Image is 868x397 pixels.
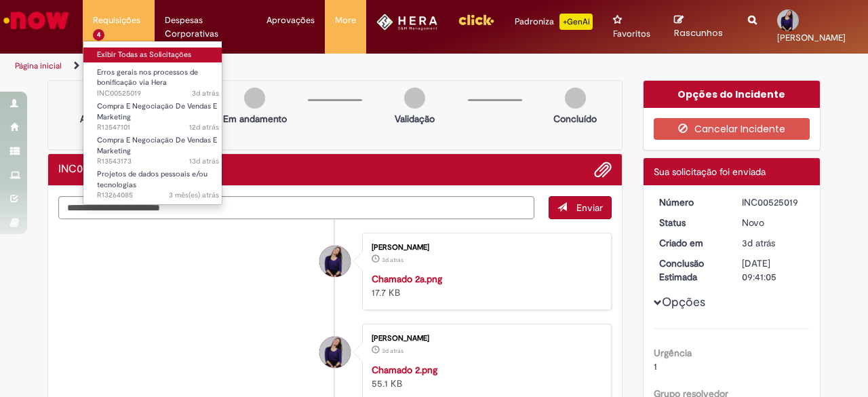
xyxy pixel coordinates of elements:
span: Compra E Negociação De Vendas E Marketing [97,101,217,122]
span: R13547101 [97,122,219,133]
p: +GenAi [559,14,593,30]
img: HeraLogo.png [376,14,438,31]
div: [PERSON_NAME] [372,335,597,343]
dt: Conclusão Estimada [649,257,732,284]
div: Luiza Paixao Santiago Lima [319,246,351,277]
dt: Número [649,195,732,209]
time: 26/09/2025 16:41:05 [192,88,219,98]
div: [DATE] 09:41:05 [742,257,805,284]
button: Adicionar anexos [594,161,612,178]
span: Favoritos [613,27,650,41]
div: 17.7 KB [372,272,597,299]
div: Padroniza [515,14,593,30]
time: 17/09/2025 11:34:38 [189,156,219,166]
span: 4 [93,29,104,41]
span: 3d atrás [742,237,775,249]
button: Cancelar Incidente [654,118,810,140]
p: Concluído [553,112,597,126]
img: click_logo_yellow_360x200.png [458,10,494,30]
span: 13d atrás [189,156,219,166]
time: 26/09/2025 16:40:42 [382,347,403,355]
span: 3 mês(es) atrás [169,190,219,200]
a: Chamado 2.png [372,364,437,376]
span: INC00525019 [97,88,219,99]
div: [PERSON_NAME] [372,244,597,252]
span: R13264085 [97,190,219,201]
p: Validação [395,112,435,126]
div: INC00525019 [742,195,805,209]
span: 3d atrás [192,88,219,98]
img: img-circle-grey.png [244,88,265,109]
span: Erros gerais nos processos de bonificação via Hera [97,67,198,88]
span: 12d atrás [189,122,219,132]
a: Aberto R13543173 : Compra E Negociação De Vendas E Marketing [83,133,233,162]
time: 08/07/2025 17:12:24 [169,190,219,200]
p: Em andamento [223,112,287,126]
a: Aberto INC00525019 : Erros gerais nos processos de bonificação via Hera [83,65,233,94]
a: Aberto R13547101 : Compra E Negociação De Vendas E Marketing [83,99,233,128]
span: 3d atrás [382,347,403,355]
h2: INC00525019 Histórico de tíquete [58,164,123,176]
div: Luiza Paixao Santiago Lima [319,337,351,368]
dt: Criado em [649,236,732,250]
div: 55.1 KB [372,363,597,390]
a: Página inicial [15,60,62,71]
a: Aberto R13264085 : Projetos de dados pessoais e/ou tecnologias [83,167,233,196]
span: Aprovações [267,14,315,27]
a: Chamado 2a.png [372,273,442,285]
textarea: Digite sua mensagem aqui... [58,196,534,219]
b: Urgência [654,347,692,359]
span: More [335,14,356,27]
span: [PERSON_NAME] [777,32,846,43]
span: 1 [654,360,657,373]
div: Opções do Incidente [644,81,821,108]
img: img-circle-grey.png [565,88,586,109]
span: Projetos de dados pessoais e/ou tecnologias [97,169,208,190]
dt: Status [649,216,732,229]
button: Enviar [549,196,612,219]
time: 26/09/2025 16:41:05 [742,237,775,249]
span: Rascunhos [674,26,723,39]
span: 3d atrás [382,256,403,264]
span: R13543173 [97,156,219,167]
span: Compra E Negociação De Vendas E Marketing [97,135,217,156]
span: Enviar [576,202,603,214]
img: img-circle-grey.png [404,88,425,109]
ul: Trilhas de página [10,54,568,79]
time: 18/09/2025 13:19:00 [189,122,219,132]
ul: Requisições [83,41,223,205]
span: Despesas Corporativas [165,14,245,41]
img: ServiceNow [1,7,71,34]
p: Aberto [80,112,109,126]
a: Rascunhos [674,14,728,39]
a: Exibir Todas as Solicitações [83,48,233,62]
span: Requisições [93,14,140,27]
div: 26/09/2025 16:41:05 [742,236,805,250]
span: Sua solicitação foi enviada [654,166,766,178]
div: Novo [742,216,805,229]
